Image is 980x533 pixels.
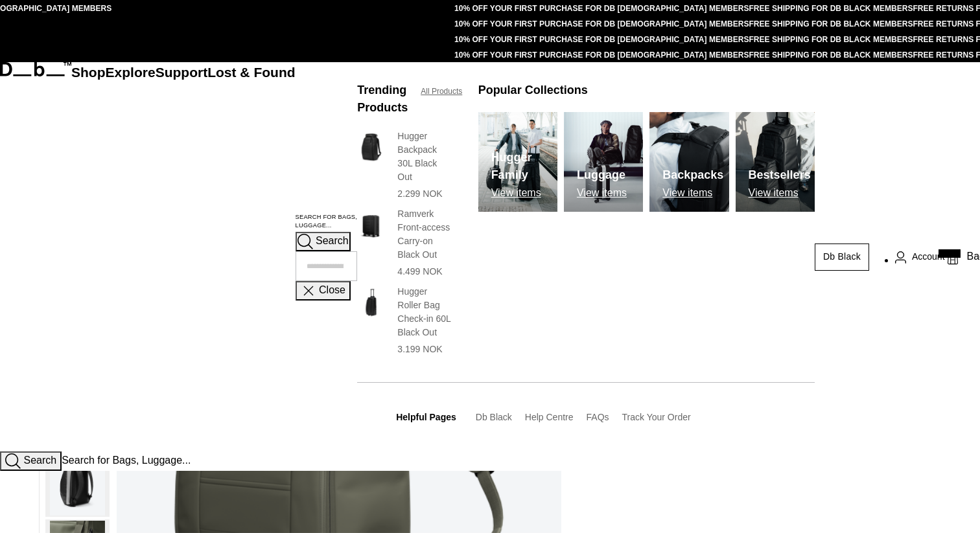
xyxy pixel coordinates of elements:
h3: Hugger Family [491,149,557,184]
button: Close [296,281,351,301]
label: Search for Bags, Luggage... [296,213,358,231]
a: Lost & Found [207,65,295,80]
img: Db [736,112,815,212]
img: Hugger Backpack 30L Black Out [357,130,384,164]
img: Hugger Roller Bag Check-in 60L Black Out [357,285,384,320]
span: Account [912,250,945,264]
img: Hugger Backpack 30L Moss Green [50,448,105,516]
a: Db Backpacks View items [649,112,729,212]
h3: Trending Products [357,82,408,117]
a: Track Your Order [622,412,691,422]
h3: Bestsellers [749,166,811,184]
a: Help Centre [525,412,574,422]
img: Db [478,112,557,212]
p: View items [662,187,723,199]
p: View items [491,187,557,199]
a: FREE SHIPPING FOR DB BLACK MEMBERS [749,51,913,60]
a: FREE SHIPPING FOR DB BLACK MEMBERS [749,35,913,44]
h3: Hugger Roller Bag Check-in 60L Black Out [397,285,452,339]
p: View items [749,187,811,199]
a: 10% OFF YOUR FIRST PURCHASE FOR DB [DEMOGRAPHIC_DATA] MEMBERS [454,4,749,13]
a: Db Black [815,244,869,271]
button: Search [296,232,351,251]
img: Db [564,112,643,212]
h3: Helpful Pages [396,411,456,424]
span: Search [23,455,56,466]
button: Hugger Backpack 30L Moss Green [45,446,110,517]
a: 10% OFF YOUR FIRST PURCHASE FOR DB [DEMOGRAPHIC_DATA] MEMBERS [454,51,749,60]
a: FREE SHIPPING FOR DB BLACK MEMBERS [749,4,913,13]
a: FAQs [587,412,609,422]
a: All Products [421,85,462,97]
img: Ramverk Front-access Carry-on Black Out [357,207,384,242]
h3: Popular Collections [478,82,588,99]
span: 4.499 NOK [397,266,442,277]
a: Db Bestsellers View items [736,112,815,212]
a: FREE SHIPPING FOR DB BLACK MEMBERS [749,19,913,28]
h3: Luggage [577,166,627,184]
p: View items [577,187,627,199]
span: 3.199 NOK [397,344,442,354]
a: Db Black [476,412,512,422]
a: Explore [106,65,156,80]
nav: Main Navigation [71,62,296,451]
img: Db [649,112,729,212]
a: Ramverk Front-access Carry-on Black Out Ramverk Front-access Carry-on Black Out 4.499 NOK [357,207,452,278]
span: 2.299 NOK [397,188,442,199]
h3: Ramverk Front-access Carry-on Black Out [397,207,452,262]
a: Hugger Roller Bag Check-in 60L Black Out Hugger Roller Bag Check-in 60L Black Out 3.199 NOK [357,285,452,356]
a: Db Luggage View items [564,112,643,212]
a: Db Hugger Family View items [478,112,557,212]
h3: Hugger Backpack 30L Black Out [397,130,452,184]
a: 10% OFF YOUR FIRST PURCHASE FOR DB [DEMOGRAPHIC_DATA] MEMBERS [454,19,749,28]
a: Account [895,249,945,265]
span: Search [316,236,349,247]
a: Support [156,65,208,80]
a: Shop [71,65,106,80]
span: Close [319,285,345,296]
h3: Backpacks [662,166,723,184]
a: 10% OFF YOUR FIRST PURCHASE FOR DB [DEMOGRAPHIC_DATA] MEMBERS [454,35,749,44]
a: Hugger Backpack 30L Black Out Hugger Backpack 30L Black Out 2.299 NOK [357,130,452,201]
